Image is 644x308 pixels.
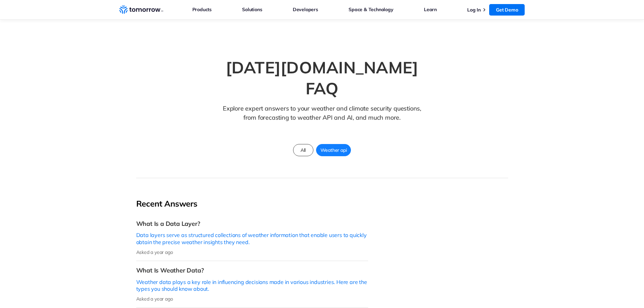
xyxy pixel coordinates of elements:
[119,5,163,15] a: Home link
[192,5,212,14] a: Products
[136,279,368,293] p: Weather data plays a key role in influencing decisions made in various industries. Here are the t...
[136,249,368,255] p: Asked a year ago
[467,7,481,13] a: Log In
[293,5,318,14] a: Developers
[293,144,313,156] a: All
[349,5,393,14] a: Space & Technology
[316,146,351,155] span: Weather api
[136,220,368,228] h3: What Is a Data Layer?
[207,57,437,99] h1: [DATE][DOMAIN_NAME] FAQ
[136,232,368,246] p: Data layers serve as structured collections of weather information that enable users to quickly o...
[220,104,424,133] p: Explore expert answers to your weather and climate security questions, from forecasting to weathe...
[136,198,368,209] h2: Recent Answers
[296,146,310,155] span: All
[136,214,368,261] a: What Is a Data Layer?Data layers serve as structured collections of weather information that enab...
[489,4,525,16] a: Get Demo
[316,144,351,156] a: Weather api
[424,5,437,14] a: Learn
[136,261,368,308] a: What Is Weather Data?Weather data plays a key role in influencing decisions made in various indus...
[136,266,368,274] h3: What Is Weather Data?
[136,296,368,302] p: Asked a year ago
[242,5,262,14] a: Solutions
